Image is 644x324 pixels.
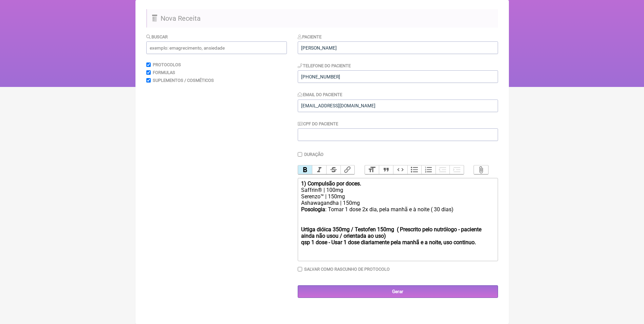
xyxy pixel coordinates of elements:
[304,267,390,272] label: Salvar como rascunho de Protocolo
[436,165,450,174] button: Decrease Level
[153,78,214,83] label: Suplementos / Cosméticos
[301,226,481,239] strong: Urtiga dióica 350mg / Testofen 150mg ( Prescrito pelo nutrólogo - paciente ainda não usou / orien...
[312,165,326,174] button: Italic
[379,165,393,174] button: Quote
[393,165,407,174] button: Code
[301,200,494,206] div: Ashawagandha | 150mg
[301,180,361,187] strong: 1) Compulsão por doces.
[298,63,351,68] label: Telefone do Paciente
[301,187,494,193] div: Saffrin® | 100mg
[298,285,498,298] input: Gerar
[298,92,343,97] label: Email do Paciente
[301,206,325,213] strong: Posologia
[301,239,476,246] strong: qsp 1 dose - Usar 1 dose diariamente pela manhã e a noite, uso continuo.
[153,70,175,75] label: Formulas
[146,34,168,39] label: Buscar
[298,121,338,126] label: CPF do Paciente
[407,165,422,174] button: Bullets
[326,165,341,174] button: Strikethrough
[153,62,181,67] label: Protocolos
[341,165,355,174] button: Link
[301,206,494,239] div: : Tomar 1 dose 2x dia, pela manhã e à noite ( 30 dias)ㅤ
[146,9,498,28] h2: Nova Receita
[304,152,324,157] label: Duração
[474,165,488,174] button: Attach Files
[365,165,379,174] button: Heading
[298,165,312,174] button: Bold
[298,34,322,39] label: Paciente
[449,165,464,174] button: Increase Level
[301,193,494,200] div: Serenzo™ | 150mg
[421,165,436,174] button: Numbers
[146,41,287,54] input: exemplo: emagrecimento, ansiedade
